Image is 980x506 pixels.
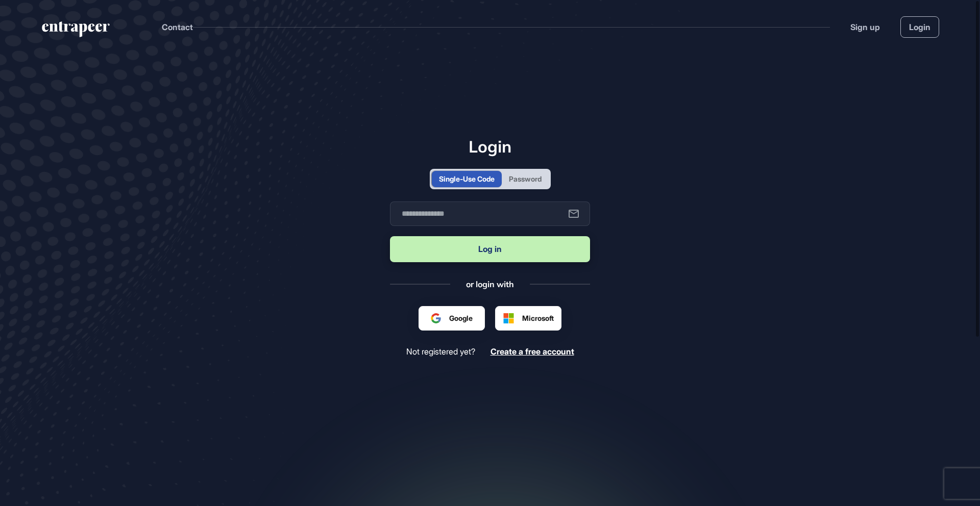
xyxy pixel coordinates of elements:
[406,347,475,357] span: Not registered yet?
[390,137,590,156] h1: Login
[439,173,495,184] div: Single-Use Code
[162,20,193,34] button: Contact
[491,347,574,357] a: Create a free account
[900,16,939,38] a: Login
[522,313,554,323] span: Microsoft
[390,236,590,262] button: Log in
[491,346,574,357] span: Create a free account
[850,21,880,33] a: Sign up
[41,21,111,41] a: entrapeer-logo
[509,173,542,184] div: Password
[466,279,514,290] div: or login with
